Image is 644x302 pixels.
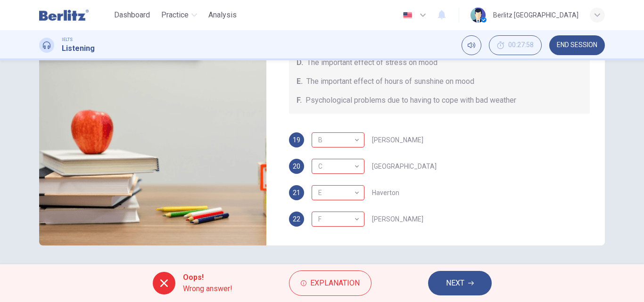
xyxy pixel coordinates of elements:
[293,189,300,196] span: 21
[293,216,300,222] span: 22
[312,180,361,206] div: E
[508,41,534,49] span: 00:27:58
[493,9,578,21] div: Berlitz [GEOGRAPHIC_DATA]
[312,153,361,180] div: C
[293,163,300,170] span: 20
[62,36,73,43] span: IELTS
[312,212,364,227] div: B
[205,7,240,24] button: Analysis
[372,163,437,170] span: [GEOGRAPHIC_DATA]
[312,206,361,233] div: F
[297,95,302,106] span: F.
[310,277,360,290] span: Explanation
[489,35,542,55] button: 00:27:58
[312,185,364,200] div: C
[312,132,364,147] div: F
[305,95,516,106] span: Psychological problems due to having to cope with bad weather
[402,12,413,19] img: en
[208,9,237,21] span: Analysis
[428,271,492,295] button: NEXT
[372,189,399,196] span: Haverton
[446,277,464,290] span: NEXT
[62,43,95,54] h1: Listening
[312,127,361,154] div: B
[110,7,154,24] button: Dashboard
[549,35,605,55] button: END SESSION
[372,216,423,222] span: [PERSON_NAME]
[293,137,300,143] span: 19
[161,9,189,21] span: Practice
[312,159,364,174] div: D
[39,6,89,24] img: Berlitz Latam logo
[289,270,372,296] button: Explanation
[114,9,150,21] span: Dashboard
[39,16,266,245] img: Research Project
[39,6,110,24] a: Berlitz Latam logo
[489,35,542,55] div: Hide
[372,137,423,143] span: [PERSON_NAME]
[462,35,481,55] div: Mute
[297,76,303,87] span: E.
[183,272,232,283] span: Oops!
[471,8,486,23] img: Profile picture
[183,283,232,294] span: Wrong answer!
[557,41,597,49] span: END SESSION
[307,57,438,68] span: The important effect of stress on mood
[297,57,303,68] span: D.
[157,7,201,24] button: Practice
[306,76,474,87] span: The important effect of hours of sunshine on mood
